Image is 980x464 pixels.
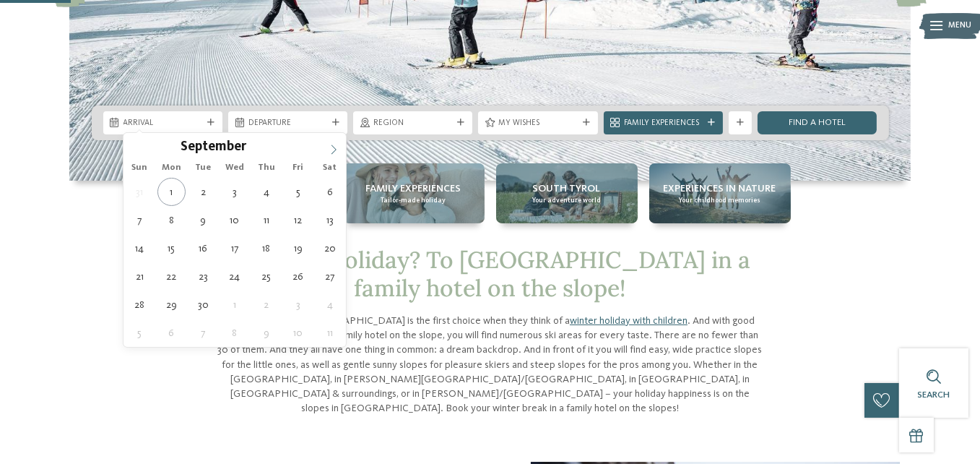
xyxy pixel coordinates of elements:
span: September 6, 2025 [316,178,344,206]
span: Your adventure world [532,196,601,205]
a: Family hotel on the slope = boundless fun South Tyrol Your adventure world [496,163,638,223]
p: For many families, [GEOGRAPHIC_DATA] is the first choice when they think of a . And with good rea... [216,314,765,416]
span: Tailor-made holiday [381,196,446,205]
span: October 6, 2025 [157,319,186,347]
span: September 22, 2025 [157,262,186,291]
span: Your childhood memories [679,196,760,205]
span: September 8, 2025 [157,206,186,234]
a: Family hotel on the slope = boundless fun Experiences in nature Your childhood memories [649,163,791,223]
span: September 23, 2025 [189,262,217,291]
span: October 3, 2025 [284,291,312,319]
span: August 31, 2025 [126,178,154,206]
span: Tue [187,163,219,173]
span: September 9, 2025 [189,206,217,234]
span: Wed [219,163,251,173]
span: September 5, 2025 [284,178,312,206]
span: Sat [314,163,346,173]
span: September 25, 2025 [252,262,280,291]
span: Family Experiences [624,118,703,129]
span: October 7, 2025 [189,319,217,347]
span: September 29, 2025 [157,291,186,319]
span: September 7, 2025 [126,206,154,234]
span: October 8, 2025 [221,319,249,347]
span: September 13, 2025 [316,206,344,234]
span: October 1, 2025 [221,291,249,319]
input: Year [246,139,294,154]
span: October 2, 2025 [252,291,280,319]
span: Region [373,118,452,129]
span: September 4, 2025 [252,178,280,206]
span: September 3, 2025 [221,178,249,206]
span: Sun [123,163,155,173]
span: Thu [251,163,282,173]
span: October 5, 2025 [126,319,154,347]
span: October 11, 2025 [316,319,344,347]
span: My wishes [498,118,577,129]
a: Find a hotel [758,111,877,134]
span: Departure [248,118,327,129]
span: Search [918,390,950,400]
span: Arrival [123,118,202,129]
span: September 11, 2025 [252,206,280,234]
span: October 4, 2025 [316,291,344,319]
span: The next holiday? To [GEOGRAPHIC_DATA] in a family hotel on the slope! [230,245,750,302]
span: South Tyrol [533,181,601,196]
span: September 20, 2025 [316,234,344,262]
span: October 10, 2025 [284,319,312,347]
span: September 1, 2025 [157,178,186,206]
a: Family hotel on the slope = boundless fun Family Experiences Tailor-made holiday [343,163,485,223]
span: September 21, 2025 [126,262,154,291]
span: September 27, 2025 [316,262,344,291]
span: September 30, 2025 [189,291,217,319]
span: September 28, 2025 [126,291,154,319]
span: September [181,141,246,155]
span: September 15, 2025 [157,234,186,262]
span: September 16, 2025 [189,234,217,262]
span: Experiences in nature [664,181,776,196]
span: Fri [282,163,314,173]
span: September 19, 2025 [284,234,312,262]
span: September 2, 2025 [189,178,217,206]
span: September 17, 2025 [221,234,249,262]
span: September 26, 2025 [284,262,312,291]
span: September 12, 2025 [284,206,312,234]
span: Mon [155,163,187,173]
span: September 24, 2025 [221,262,249,291]
span: September 18, 2025 [252,234,280,262]
span: September 10, 2025 [221,206,249,234]
span: October 9, 2025 [252,319,280,347]
span: Family Experiences [366,181,461,196]
span: September 14, 2025 [126,234,154,262]
a: winter holiday with children [570,316,688,326]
